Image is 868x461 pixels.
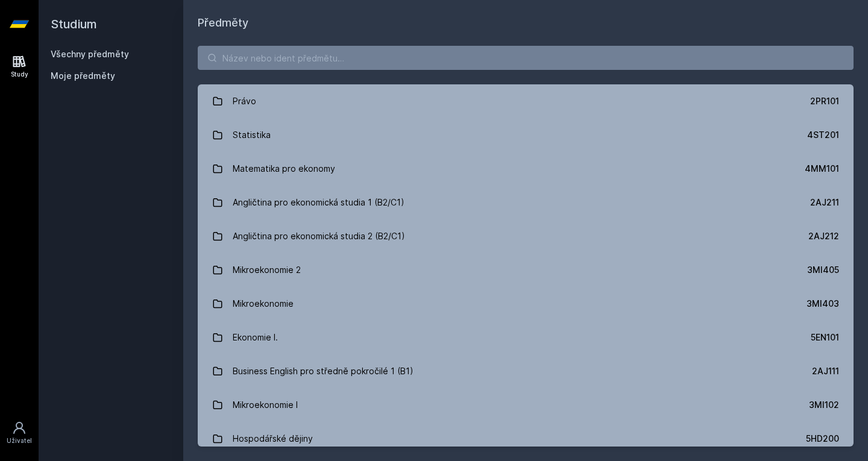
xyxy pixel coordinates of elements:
[198,287,854,321] a: Mikroekonomie 3MI403
[7,436,32,445] div: Uživatel
[198,118,854,152] a: Statistika 4ST201
[809,399,839,411] div: 3MI102
[198,46,854,70] input: Název nebo ident předmětu…
[2,415,36,451] a: Uživatel
[233,292,294,316] div: Mikroekonomie
[198,354,854,388] a: Business English pro středně pokročilé 1 (B1) 2AJ111
[51,70,115,82] span: Moje předměty
[198,84,854,118] a: Právo 2PR101
[233,258,301,282] div: Mikroekonomie 2
[808,230,839,242] div: 2AJ212
[810,196,839,209] div: 2AJ211
[806,433,839,445] div: 5HD200
[198,388,854,422] a: Mikroekonomie I 3MI102
[807,298,839,310] div: 3MI403
[233,190,404,215] div: Angličtina pro ekonomická studia 1 (B2/C1)
[11,70,28,79] div: Study
[198,321,854,354] a: Ekonomie I. 5EN101
[233,123,271,147] div: Statistika
[810,95,839,107] div: 2PR101
[2,48,36,85] a: Study
[198,152,854,186] a: Matematika pro ekonomy 4MM101
[233,325,278,350] div: Ekonomie I.
[233,89,256,113] div: Právo
[198,186,854,219] a: Angličtina pro ekonomická studia 1 (B2/C1) 2AJ211
[198,422,854,456] a: Hospodářské dějiny 5HD200
[807,129,839,141] div: 4ST201
[811,331,839,343] div: 5EN101
[198,14,854,31] h1: Předměty
[198,219,854,253] a: Angličtina pro ekonomická studia 2 (B2/C1) 2AJ212
[805,163,839,175] div: 4MM101
[807,264,839,276] div: 3MI405
[51,49,129,59] a: Všechny předměty
[233,359,414,383] div: Business English pro středně pokročilé 1 (B1)
[812,365,839,377] div: 2AJ111
[198,253,854,287] a: Mikroekonomie 2 3MI405
[233,427,313,451] div: Hospodářské dějiny
[233,157,335,181] div: Matematika pro ekonomy
[233,224,405,248] div: Angličtina pro ekonomická studia 2 (B2/C1)
[233,393,298,417] div: Mikroekonomie I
